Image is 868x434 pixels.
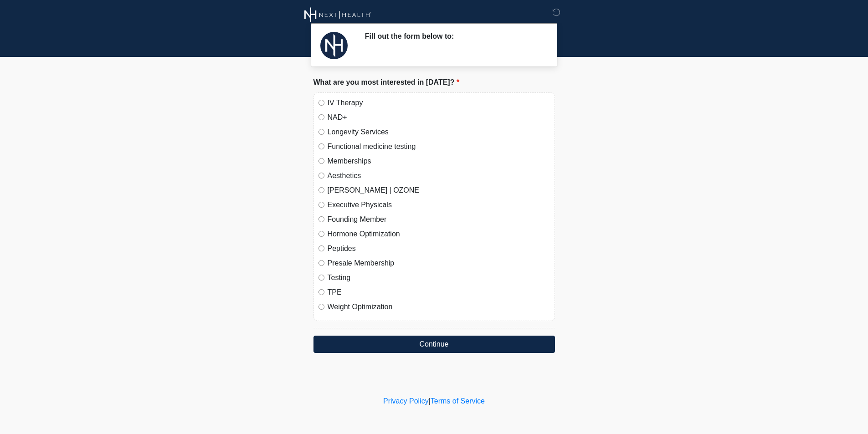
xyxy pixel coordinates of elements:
[318,289,324,295] input: TPE
[328,97,550,108] label: IV Therapy
[328,170,550,181] label: Aesthetics
[328,272,550,283] label: Testing
[328,229,550,240] label: Hormone Optimization
[318,202,324,208] input: Executive Physicals
[328,214,550,225] label: Founding Member
[313,336,555,353] button: Continue
[313,77,460,88] label: What are you most interested in [DATE]?
[429,397,431,405] a: |
[328,243,550,254] label: Peptides
[328,156,550,167] label: Memberships
[318,304,324,310] input: Weight Optimization
[318,245,324,251] input: Peptides
[431,397,485,405] a: Terms of Service
[318,187,324,193] input: [PERSON_NAME] | OZONE
[318,100,324,106] input: IV Therapy
[318,143,324,149] input: Functional medicine testing
[328,301,550,312] label: Weight Optimization
[328,199,550,210] label: Executive Physicals
[318,114,324,120] input: NAD+
[328,141,550,152] label: Functional medicine testing
[328,258,550,269] label: Presale Membership
[318,173,324,179] input: Aesthetics
[328,127,550,138] label: Longevity Services
[318,216,324,222] input: Founding Member
[318,231,324,237] input: Hormone Optimization
[318,158,324,164] input: Memberships
[328,112,550,123] label: NAD+
[318,260,324,266] input: Presale Membership
[383,397,429,405] a: Privacy Policy
[328,287,550,298] label: TPE
[304,7,371,23] img: Next Health Wellness Logo
[320,32,348,59] img: Agent Avatar
[318,275,324,281] input: Testing
[318,129,324,135] input: Longevity Services
[365,32,541,41] h2: Fill out the form below to:
[328,185,550,196] label: [PERSON_NAME] | OZONE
